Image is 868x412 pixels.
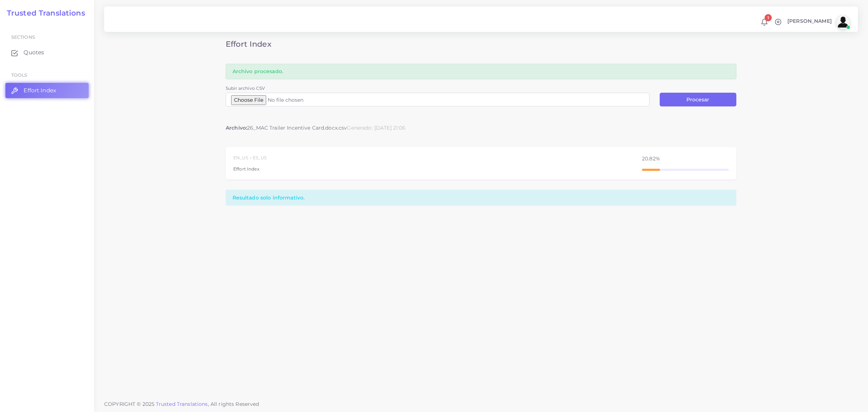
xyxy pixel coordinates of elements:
[11,34,35,40] span: Sections
[765,14,772,21] span: 1
[24,87,56,94] span: Effort Index
[226,190,736,205] div: Resultado solo informativo.
[226,64,736,79] div: Archivo procesado.
[5,83,89,98] a: Effort Index
[2,9,85,17] a: Trusted Translations
[104,400,259,408] span: COPYRIGHT © 2025
[233,166,267,172] div: Effort Index
[758,18,771,26] a: 1
[233,155,267,161] div: EN_US → ES_US
[784,15,853,29] a: [PERSON_NAME]avatar
[836,15,850,29] img: avatar
[226,85,265,91] label: Subir archivo CSV
[11,72,27,78] span: Tools
[226,125,247,131] strong: Archivo:
[642,156,729,161] div: 20.82%
[208,400,259,408] span: , All rights Reserved
[660,93,736,106] button: Procesar
[156,401,208,407] a: Trusted Translations
[24,49,44,56] span: Quotes
[5,45,89,60] a: Quotes
[347,124,405,131] div: Generado: [DATE] 21:06
[226,39,736,49] h3: Effort Index
[226,124,347,131] div: 26_MAC Trailer Incentive Card.docx.csv
[787,18,832,24] span: [PERSON_NAME]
